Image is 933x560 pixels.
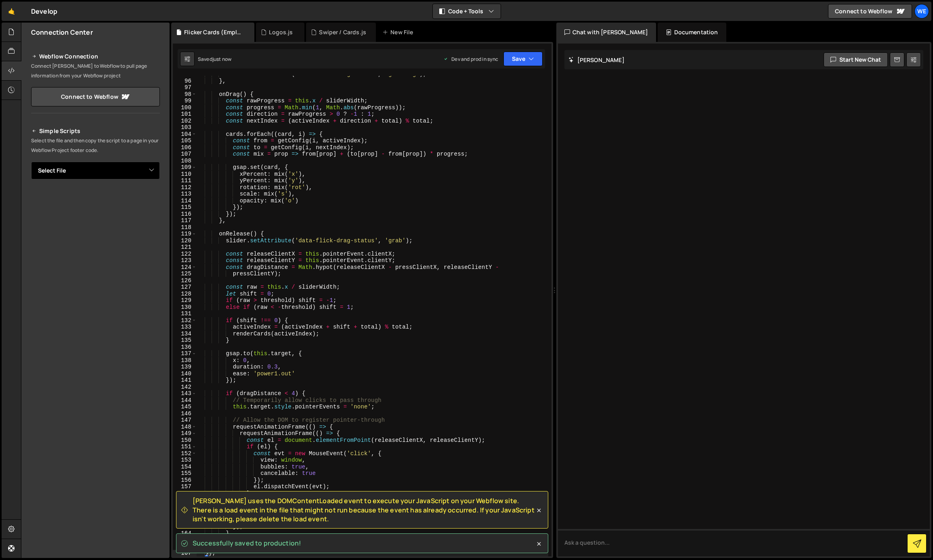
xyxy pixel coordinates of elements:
div: 153 [173,457,197,464]
div: 138 [173,357,197,364]
div: 135 [173,337,197,344]
div: 114 [173,198,197,204]
div: 105 [173,137,197,144]
h2: Simple Scripts [31,126,160,136]
div: 111 [173,177,197,184]
div: 156 [173,477,197,484]
div: 144 [173,397,197,404]
div: Chat with [PERSON_NAME] [556,23,656,42]
iframe: YouTube video player [31,193,161,265]
div: 122 [173,251,197,258]
div: 125 [173,271,197,277]
div: 154 [173,464,197,470]
button: Start new chat [824,52,888,67]
div: 152 [173,450,197,457]
a: Connect to Webflow [828,4,912,19]
div: 148 [173,424,197,431]
p: Select the file and then copy the script to a page in your Webflow Project footer code. [31,136,160,155]
div: 98 [173,91,197,98]
div: 113 [173,191,197,198]
h2: [PERSON_NAME] [568,56,625,64]
div: 124 [173,264,197,271]
div: 157 [173,483,197,490]
div: just now [212,56,231,62]
h2: Webflow Connection [31,52,160,61]
div: 151 [173,443,197,450]
div: 136 [173,344,197,351]
span: [PERSON_NAME] uses the DOMContentLoaded event to execute your JavaScript on your Webflow site. Th... [193,496,535,523]
div: 146 [173,410,197,417]
div: 150 [173,437,197,444]
div: 158 [173,490,197,497]
div: Documentation [658,23,726,42]
div: 123 [173,257,197,264]
a: We [914,4,929,19]
div: 127 [173,284,197,291]
div: 165 [173,537,197,543]
div: 132 [173,317,197,324]
div: 141 [173,377,197,384]
div: 108 [173,158,197,164]
div: 131 [173,310,197,317]
a: 🤙 [2,2,21,21]
h2: Connection Center [31,28,93,37]
div: 97 [173,84,197,91]
div: 107 [173,151,197,158]
div: 102 [173,118,197,125]
div: 121 [173,244,197,251]
div: 112 [173,184,197,191]
div: 167 [173,550,197,557]
div: 118 [173,224,197,231]
div: 115 [173,204,197,211]
div: 140 [173,371,197,377]
div: 137 [173,350,197,357]
div: Develop [31,6,57,16]
div: 142 [173,384,197,391]
div: Saved [198,56,231,62]
div: 120 [173,237,197,244]
div: 126 [173,277,197,284]
div: 129 [173,297,197,304]
div: Swiper / Cards.js [319,28,366,36]
span: Successfully saved to production! [193,539,301,548]
a: Connect to Webflow [31,87,160,106]
div: 162 [173,517,197,524]
div: 110 [173,171,197,178]
button: Save [503,52,543,66]
div: Flicker Cards (Employee Reviews).js [184,28,245,36]
div: 100 [173,104,197,111]
div: 139 [173,364,197,371]
div: 117 [173,217,197,224]
button: Code + Tools [433,4,501,19]
div: Logos.js [269,28,293,36]
div: 155 [173,470,197,477]
div: New File [382,28,416,36]
div: 109 [173,164,197,171]
div: 164 [173,530,197,537]
div: 133 [173,324,197,331]
div: 119 [173,231,197,237]
div: 147 [173,417,197,424]
div: 103 [173,124,197,131]
div: 159 [173,497,197,504]
div: 99 [173,98,197,104]
div: 106 [173,144,197,151]
div: 96 [173,78,197,85]
div: 130 [173,304,197,311]
div: 166 [173,543,197,550]
div: 116 [173,211,197,218]
div: 104 [173,131,197,138]
div: 101 [173,111,197,118]
div: 134 [173,331,197,337]
div: 149 [173,430,197,437]
p: Connect [PERSON_NAME] to Webflow to pull page information from your Webflow project [31,61,160,81]
div: 161 [173,510,197,517]
div: 160 [173,504,197,510]
div: 128 [173,291,197,298]
iframe: YouTube video player [31,271,161,343]
div: 143 [173,390,197,397]
div: Dev and prod in sync [443,56,498,62]
div: 145 [173,404,197,410]
div: 163 [173,523,197,530]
